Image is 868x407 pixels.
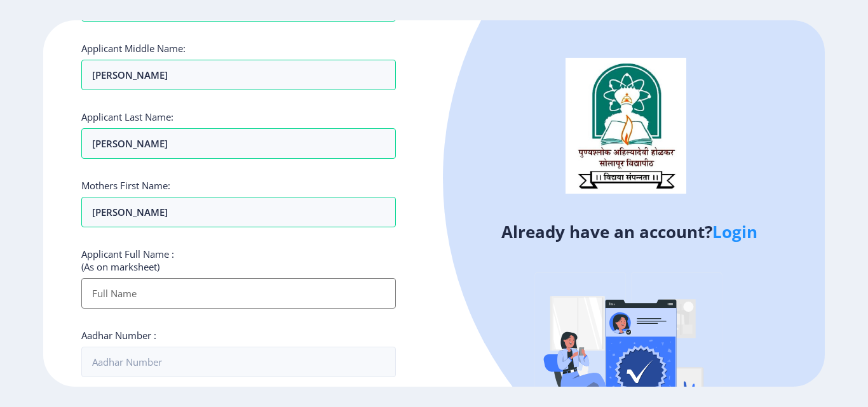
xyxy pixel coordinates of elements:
[81,110,173,123] label: Applicant Last Name:
[81,42,186,55] label: Applicant Middle Name:
[566,58,686,194] img: logo
[81,248,174,273] label: Applicant Full Name : (As on marksheet)
[81,179,170,192] label: Mothers First Name:
[712,220,757,243] a: Login
[81,329,156,342] label: Aadhar Number :
[81,60,396,90] input: First Name
[81,197,396,227] input: Last Name
[444,222,815,242] h4: Already have an account?
[81,278,396,309] input: Full Name
[81,128,396,159] input: Last Name
[81,347,396,377] input: Aadhar Number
